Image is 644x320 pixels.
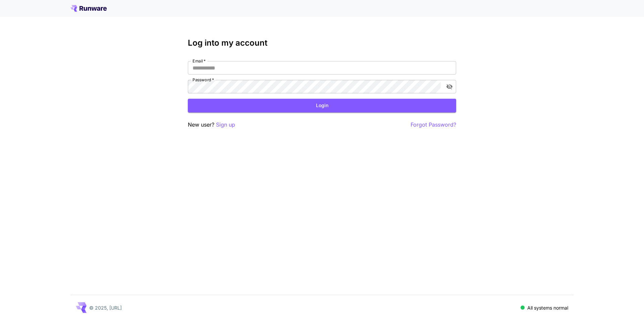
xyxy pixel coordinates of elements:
button: Forgot Password? [411,121,456,129]
button: Sign up [216,121,235,129]
p: All systems normal [527,304,568,311]
p: © 2025, [URL] [89,304,122,311]
button: Login [188,99,456,112]
button: toggle password visibility [443,81,455,93]
label: Email [193,58,206,64]
h3: Log into my account [188,38,456,48]
p: New user? [188,121,235,129]
label: Password [193,77,214,83]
